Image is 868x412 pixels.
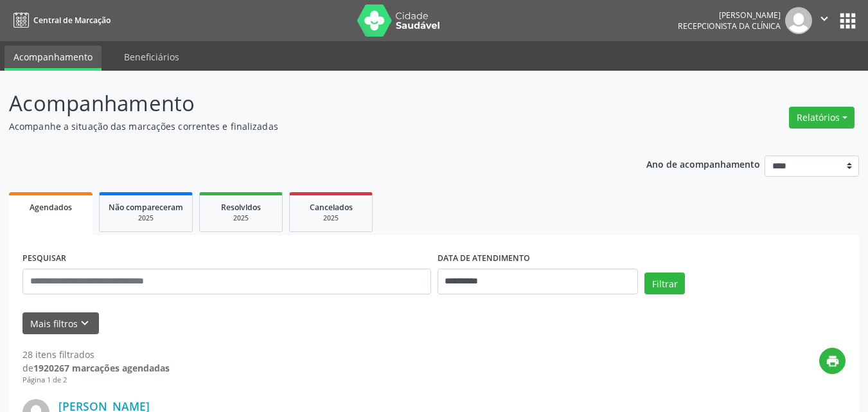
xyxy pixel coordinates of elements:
i: keyboard_arrow_down [78,316,92,330]
i: print [826,354,840,368]
strong: 1920267 marcações agendadas [33,362,170,374]
div: de [22,361,170,375]
a: Acompanhamento [4,46,102,71]
div: 2025 [109,213,183,223]
span: Resolvidos [221,202,261,213]
button: Mais filtroskeyboard_arrow_down [22,312,99,335]
span: Cancelados [310,202,353,213]
label: PESQUISAR [22,249,66,269]
button:  [812,7,837,34]
span: Não compareceram [109,202,183,213]
p: Acompanhamento [9,87,604,120]
a: Beneficiários [115,46,188,68]
div: 2025 [209,213,273,223]
label: DATA DE ATENDIMENTO [438,249,530,269]
span: Recepcionista da clínica [678,21,781,31]
img: img [785,7,812,34]
button: Relatórios [789,107,855,129]
span: Central de Marcação [33,15,111,26]
i:  [817,12,831,26]
div: [PERSON_NAME] [678,10,781,21]
div: 2025 [299,213,363,223]
button: apps [837,10,859,32]
div: 28 itens filtrados [22,348,170,361]
button: Filtrar [644,273,685,294]
div: Página 1 de 2 [22,375,170,386]
a: Central de Marcação [9,10,111,31]
span: Agendados [30,202,72,213]
p: Acompanhe a situação das marcações correntes e finalizadas [9,120,604,133]
button: print [819,348,846,374]
p: Ano de acompanhamento [646,156,760,172]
